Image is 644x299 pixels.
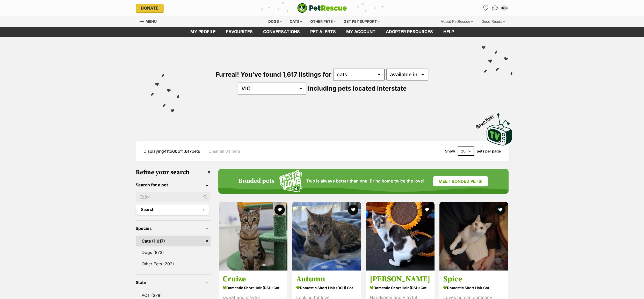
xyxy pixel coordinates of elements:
span: including pets located interstate [308,85,407,92]
button: favourite [348,205,358,215]
img: Conrad - Domestic Short Hair (DSH) Cat [366,202,435,271]
h3: Spice [443,274,504,284]
a: Meet bonded pets! [433,176,488,186]
h3: Autumn [296,274,357,284]
a: Pet alerts [305,27,341,37]
a: PetRescue [297,3,347,13]
input: Toby [136,192,211,202]
strong: Domestic Short Hair (DSH) Cat [296,284,357,292]
h3: Cruize [223,274,284,284]
a: conversations [258,27,305,37]
h3: Refine your search [136,169,211,176]
div: MS [502,5,507,11]
strong: Domestic Short Hair (DSH) Cat [370,284,431,292]
a: Adopter resources [381,27,438,37]
a: Favourites [482,4,490,12]
a: Donate [136,4,164,12]
a: Other Pets (202) [136,258,211,269]
a: Clear all 3 filters [208,149,240,154]
header: Species [136,226,211,231]
div: Dogs [265,16,285,27]
img: Autumn - Domestic Short Hair (DSH) Cat [292,202,361,271]
span: Two is always better than one. Bring home twice the love! [306,179,424,184]
header: State [136,280,211,285]
strong: 60 [172,149,178,154]
span: Boop this! [475,111,498,129]
ul: Account quick links [482,4,509,12]
button: favourite [422,205,432,215]
strong: 1,617 [182,149,192,154]
a: Boop this! [487,109,512,147]
a: Dogs (873) [136,247,211,258]
strong: Domestic Short Hair Cat [443,284,504,292]
img: logo-cat-932fe2b9b8326f06289b0f2fb663e598f794de774fb13d1741a6617ecf9a85b4.svg [297,3,347,13]
a: Menu [140,16,160,26]
button: Search [136,205,209,215]
button: My account [500,4,509,12]
div: About PetRescue [437,16,477,27]
label: pets per page [477,149,501,153]
img: chat-41dd97257d64d25036548639549fe6c8038ab92f7586957e7f3b1b290dea8141.svg [492,5,498,11]
img: Squiggle [279,170,302,193]
h4: Bonded pets [238,178,274,185]
span: Displaying to of pets [143,149,200,154]
strong: 41 [164,149,168,154]
strong: Domestic Short Hair (DSH) Cat [223,284,284,292]
h3: [PERSON_NAME] [370,274,431,284]
div: Good Reads [478,16,509,27]
div: Other pets [307,16,339,27]
a: Conversations [491,4,499,12]
img: Cruize - Domestic Short Hair (DSH) Cat [219,202,287,271]
img: Spice - Domestic Short Hair Cat [439,202,508,271]
a: Favourites [221,27,258,37]
img: PetRescue TV logo [487,113,512,145]
div: Cats [286,16,306,27]
a: Cats (1,617) [136,236,211,246]
button: favourite [495,205,505,215]
span: Menu [146,19,157,24]
a: Help [438,27,459,37]
span: Furreal! You've found 1,617 listings for [216,71,331,78]
span: Show [445,149,455,153]
div: Get pet support [340,16,383,27]
a: My account [341,27,381,37]
a: My profile [185,27,221,37]
button: favourite [274,205,285,215]
header: Search for a pet [136,183,211,187]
